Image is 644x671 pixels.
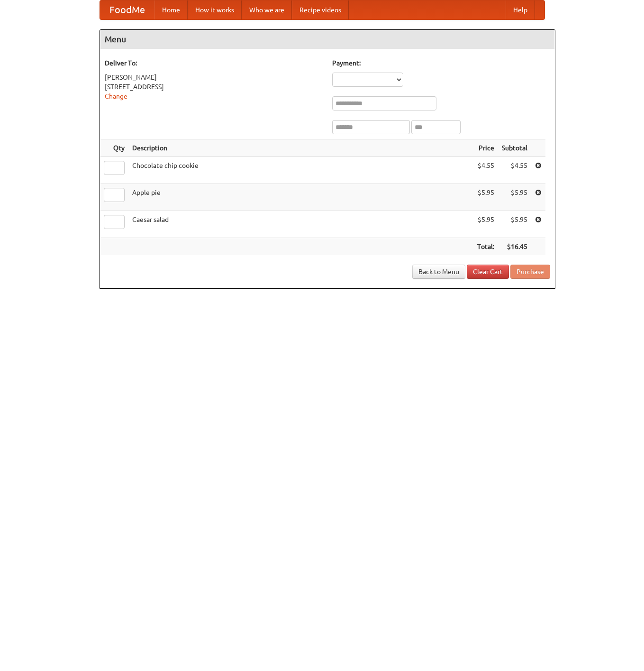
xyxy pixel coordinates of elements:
[100,139,128,157] th: Qty
[128,184,473,211] td: Apple pie
[105,82,323,92] div: [STREET_ADDRESS]
[128,157,473,184] td: Chocolate chip cookie
[242,0,292,19] a: Who we are
[473,238,498,256] th: Total:
[498,157,531,184] td: $4.55
[498,184,531,211] td: $5.95
[473,139,498,157] th: Price
[412,265,465,279] a: Back to Menu
[510,265,550,279] button: Purchase
[332,58,550,68] h5: Payment:
[473,211,498,238] td: $5.95
[188,0,242,19] a: How it works
[154,0,188,19] a: Home
[105,73,323,82] div: [PERSON_NAME]
[473,184,498,211] td: $5.95
[105,92,127,100] a: Change
[473,157,498,184] td: $4.55
[128,139,473,157] th: Description
[100,0,154,19] a: FoodMe
[498,139,531,157] th: Subtotal
[292,0,349,19] a: Recipe videos
[128,211,473,238] td: Caesar salad
[498,238,531,256] th: $16.45
[467,265,509,279] a: Clear Cart
[105,58,323,68] h5: Deliver To:
[506,0,535,19] a: Help
[100,30,555,49] h4: Menu
[498,211,531,238] td: $5.95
